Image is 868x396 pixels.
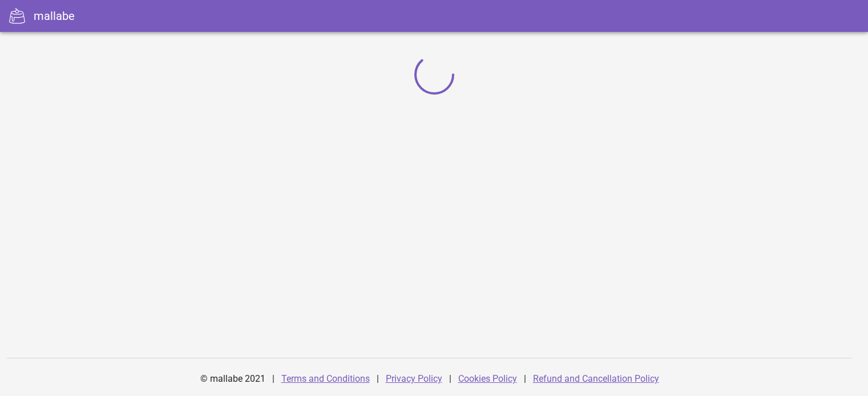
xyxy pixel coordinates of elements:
[524,365,526,393] div: |
[386,373,442,384] a: Privacy Policy
[193,365,272,393] div: © mallabe 2021
[377,365,379,393] div: |
[458,373,517,384] a: Cookies Policy
[449,365,451,393] div: |
[533,373,659,384] a: Refund and Cancellation Policy
[34,7,75,25] div: mallabe
[272,365,274,393] div: |
[281,373,370,384] a: Terms and Conditions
